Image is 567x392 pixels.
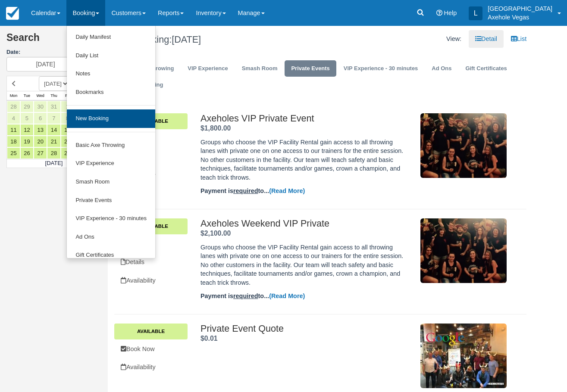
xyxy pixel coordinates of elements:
[469,6,482,20] div: L
[61,136,74,147] a: 22
[172,34,201,45] span: [DATE]
[285,60,336,77] a: Private Events
[34,101,47,112] a: 30
[444,9,457,16] span: Help
[20,147,34,159] a: 26
[34,147,47,159] a: 27
[200,124,231,132] span: $1,800.00
[47,101,60,112] a: 31
[47,147,60,159] a: 28
[6,32,101,48] h2: Search
[440,30,468,48] li: View:
[61,147,74,159] a: 29
[61,112,74,124] a: 8
[67,246,155,264] a: Gift Certificates
[67,154,155,173] a: VIP Experience
[114,253,188,271] a: Details
[7,124,20,136] a: 11
[67,136,155,155] a: Basic Axe Throwing
[61,101,74,112] a: 1
[200,113,404,124] h2: Axeholes VIP Private Event
[200,230,231,237] span: $2,100.00
[114,324,188,339] a: Available
[7,136,20,147] a: 18
[20,136,34,147] a: 19
[488,4,552,13] p: [GEOGRAPHIC_DATA]
[233,292,258,299] u: required
[114,358,188,376] a: Availability
[67,65,155,83] a: Notes
[34,112,47,124] a: 6
[114,34,314,45] h1: New Booking:
[34,91,47,101] th: Wed
[7,101,20,112] a: 28
[6,48,101,56] label: Date:
[20,91,34,101] th: Tue
[66,26,156,258] ul: Booking
[200,138,404,182] p: Groups who choose the VIP Facility Rental gain access to all throwing lanes with private one on o...
[7,91,20,101] th: Mon
[20,112,34,124] a: 5
[200,218,404,229] h2: Axeholes Weekend VIP Private
[200,187,305,194] strong: Payment is to...
[425,60,458,77] a: Ad Ons
[181,60,234,77] a: VIP Experience
[6,7,19,20] img: checkfront-main-nav-mini-logo.png
[67,173,155,191] a: Smash Room
[67,109,155,128] a: New Booking
[235,60,284,77] a: Smash Room
[459,60,513,77] a: Gift Certificates
[200,324,404,334] h2: Private Event Quote
[67,47,155,65] a: Daily List
[67,28,155,47] a: Daily Manifest
[20,101,34,112] a: 29
[420,113,507,178] img: M54-1
[200,124,231,132] strong: Price: $1,800
[436,10,442,16] i: Help
[504,30,533,48] a: List
[67,191,155,210] a: Private Events
[200,335,218,342] span: $0.01
[469,30,504,48] a: Detail
[34,136,47,147] a: 20
[47,124,60,136] a: 14
[200,243,404,287] p: Groups who choose the VIP Facility Rental gain access to all throwing lanes with private one on o...
[7,147,20,159] a: 25
[20,124,34,136] a: 12
[337,60,425,77] a: VIP Experience - 30 minutes
[233,187,258,194] u: required
[61,91,74,101] th: Fri
[34,124,47,136] a: 13
[420,218,507,283] img: M141-1
[200,292,305,299] strong: Payment is to...
[47,112,60,124] a: 7
[67,228,155,246] a: Ad Ons
[47,91,60,101] th: Thu
[114,340,188,358] a: Book Now
[269,292,305,299] a: (Read More)
[7,159,101,168] td: [DATE]
[200,230,231,237] strong: Price: $2,100
[114,272,188,289] a: Availability
[67,83,155,102] a: Bookmarks
[67,209,155,228] a: VIP Experience - 30 minutes
[269,187,305,194] a: (Read More)
[47,136,60,147] a: 21
[200,335,218,342] strong: Price: $0.01
[420,324,506,388] img: M153-1
[61,124,74,136] a: 15
[488,13,552,22] p: Axehole Vegas
[7,112,20,124] a: 4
